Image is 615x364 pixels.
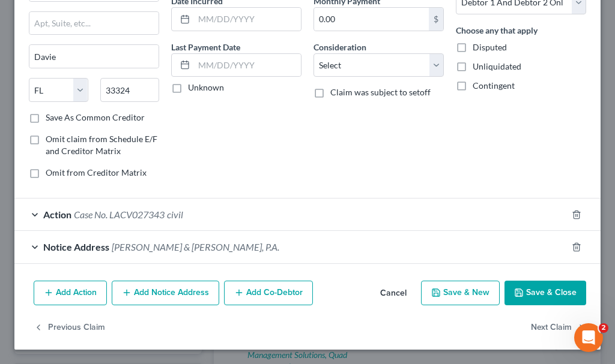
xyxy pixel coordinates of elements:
span: Notice Address [43,241,109,252]
span: Case No. LACV027343 [74,209,165,220]
span: Omit claim from Schedule E/F and Creditor Matrix [46,134,157,156]
span: civil [167,209,183,220]
button: Previous Claim [34,315,105,340]
span: Unliquidated [473,61,521,71]
input: Enter zip... [100,78,160,102]
input: MM/DD/YYYY [194,8,301,31]
label: Choose any that apply [456,24,538,37]
span: Omit from Creditor Matrix [46,167,147,178]
button: Next Claim [531,315,586,340]
button: Add Notice Address [112,281,219,306]
span: Claim was subject to setoff [330,87,431,97]
button: Save & Close [504,281,586,306]
button: Add Action [34,281,107,306]
input: MM/DD/YYYY [194,54,301,77]
label: Save As Common Creditor [46,112,145,124]
div: $ [429,8,443,31]
button: Save & New [421,281,500,306]
label: Unknown [188,82,224,94]
label: Last Payment Date [171,41,240,53]
span: 2 [599,323,608,333]
input: 0.00 [314,8,429,31]
input: Enter city... [29,45,159,68]
span: Disputed [473,42,507,52]
label: Consideration [314,41,366,53]
button: Add Co-Debtor [224,281,313,306]
span: [PERSON_NAME] & [PERSON_NAME], P.A. [112,241,279,252]
span: Contingent [473,80,515,91]
button: Cancel [371,282,416,306]
iframe: Intercom live chat [574,323,603,352]
input: Apt, Suite, etc... [29,12,159,35]
span: Action [43,209,71,220]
